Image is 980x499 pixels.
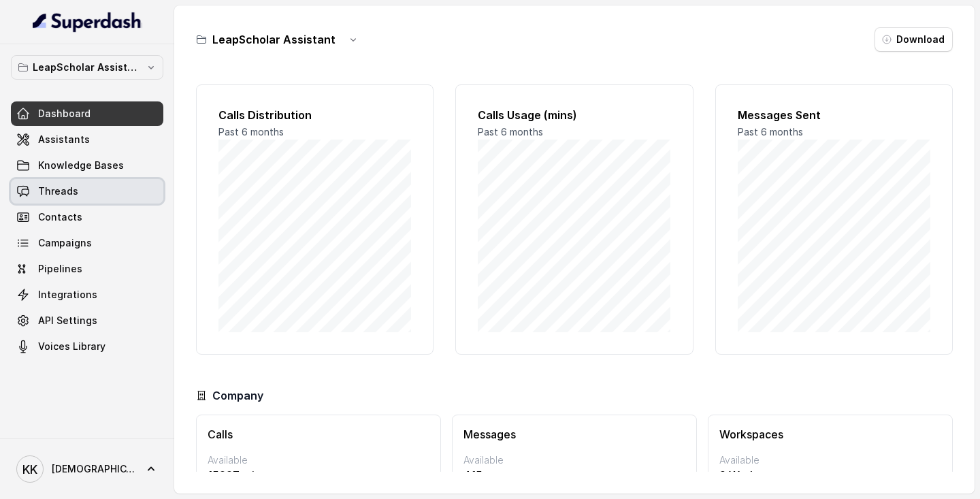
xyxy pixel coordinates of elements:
[38,210,82,224] span: Contacts
[208,467,429,483] p: 15337 mins
[208,426,429,442] h3: Calls
[208,453,429,467] p: Available
[38,340,105,353] span: Voices Library
[11,101,163,126] a: Dashboard
[218,126,284,138] span: Past 6 months
[11,283,163,307] a: Integrations
[478,126,543,138] span: Past 6 months
[11,205,163,229] a: Contacts
[738,126,803,138] span: Past 6 months
[11,257,163,281] a: Pipelines
[33,59,142,76] p: LeapScholar Assistant
[463,467,685,483] p: 415 messages
[478,107,670,123] h2: Calls Usage (mins)
[212,31,336,48] h3: LeapScholar Assistant
[38,159,124,172] span: Knowledge Bases
[11,231,163,255] a: Campaigns
[11,179,163,204] a: Threads
[11,55,163,80] button: LeapScholar Assistant
[22,462,37,477] text: KK
[11,308,163,333] a: API Settings
[38,107,91,120] span: Dashboard
[463,453,685,467] p: Available
[38,288,97,302] span: Integrations
[11,334,163,359] a: Voices Library
[38,184,78,198] span: Threads
[875,27,953,52] button: Download
[52,462,136,476] span: [DEMOGRAPHIC_DATA]
[38,133,90,146] span: Assistants
[463,426,685,442] h3: Messages
[38,236,92,250] span: Campaigns
[212,387,263,404] h3: Company
[218,107,411,123] h2: Calls Distribution
[738,107,930,123] h2: Messages Sent
[11,127,163,152] a: Assistants
[11,450,163,488] a: [DEMOGRAPHIC_DATA]
[33,11,142,33] img: light.svg
[719,426,941,442] h3: Workspaces
[719,467,941,483] p: 9 Workspaces
[11,153,163,178] a: Knowledge Bases
[38,262,82,276] span: Pipelines
[38,314,97,327] span: API Settings
[719,453,941,467] p: Available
